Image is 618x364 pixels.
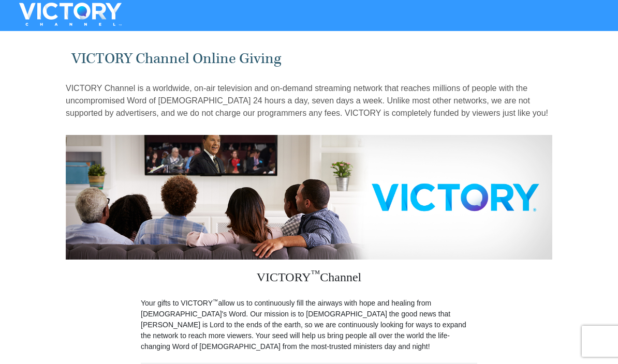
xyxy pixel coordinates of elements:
[141,260,477,298] h3: VICTORY Channel
[6,3,135,26] img: VICTORYTHON - VICTORY Channel
[66,82,552,119] p: VICTORY Channel is a worldwide, on-air television and on-demand streaming network that reaches mi...
[213,298,218,304] sup: ™
[141,298,477,352] p: Your gifts to VICTORY allow us to continuously fill the airways with hope and healing from [DEMOG...
[71,50,547,67] h1: VICTORY Channel Online Giving
[311,268,320,279] sup: ™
